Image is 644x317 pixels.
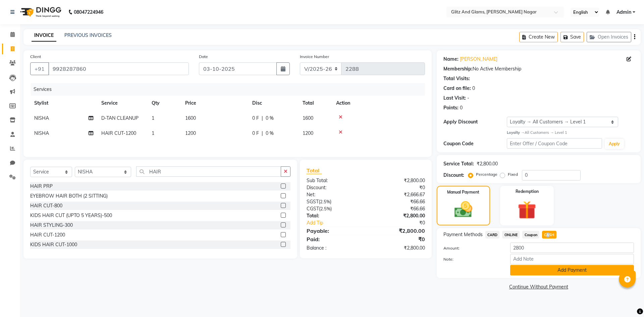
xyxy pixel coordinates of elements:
[252,115,259,122] span: 0 F
[485,231,500,239] span: CARD
[476,171,497,177] label: Percentage
[31,83,430,96] div: Services
[302,227,366,235] div: Payable:
[443,140,507,147] div: Coupon Code
[299,96,332,111] th: Total
[366,177,430,184] div: ₹2,800.00
[248,96,299,111] th: Disc
[74,3,103,21] b: 08047224946
[307,199,319,205] span: SGST
[307,206,319,212] span: CGST
[262,130,263,137] span: |
[605,139,624,149] button: Apply
[17,3,63,21] img: logo
[302,177,366,184] div: Sub Total:
[152,115,154,121] span: 1
[300,54,329,60] label: Invoice Number
[366,191,430,198] div: ₹2,666.67
[438,245,505,251] label: Amount:
[522,231,539,239] span: Coupon
[266,130,274,137] span: 0 %
[366,205,430,212] div: ₹66.66
[366,212,430,219] div: ₹2,800.00
[443,95,466,102] div: Last Visit:
[302,212,366,219] div: Total:
[366,198,430,205] div: ₹66.66
[302,205,366,212] div: ( )
[443,118,507,125] div: Apply Discount
[443,172,464,179] div: Discount:
[97,96,148,111] th: Service
[542,231,556,239] span: CASH
[366,245,430,252] div: ₹2,800.00
[262,115,263,122] span: |
[332,96,425,111] th: Action
[512,199,542,222] img: _gift.svg
[30,212,112,219] div: KIDS HAIR CUT (UPTO 5 YEARS)-500
[34,115,49,121] span: NISHA
[303,115,313,121] span: 1600
[320,206,330,211] span: 2.5%
[587,32,631,42] button: Open Invoices
[443,85,471,92] div: Card on file:
[516,189,539,195] label: Redemption
[443,56,459,63] div: Name:
[302,184,366,191] div: Discount:
[443,231,483,238] span: Payment Methods
[185,115,196,121] span: 1600
[101,130,136,136] span: HAIR CUT-1200
[510,243,634,253] input: Amount
[302,191,366,198] div: Net:
[30,193,108,200] div: EYEBROW HAIR BOTH (2 SITTING)
[507,138,602,149] input: Enter Offer / Coupon Code
[443,104,459,111] div: Points:
[30,222,73,229] div: HAIR STYLING-300
[30,231,65,239] div: HAIR CUT-1200
[443,160,474,167] div: Service Total:
[510,254,634,264] input: Add Note
[101,115,139,121] span: D-TAN CLEANUP
[30,241,77,248] div: KIDS HAIR CUT-1000
[302,198,366,205] div: ( )
[443,75,470,82] div: Total Visits:
[366,235,430,243] div: ₹0
[30,202,62,209] div: HAIR CUT-800
[507,130,634,136] div: All Customers → Level 1
[32,30,56,42] a: INVOICE
[366,184,430,191] div: ₹0
[467,95,469,102] div: -
[519,32,558,42] button: Create New
[148,96,181,111] th: Qty
[303,130,313,136] span: 1200
[302,235,366,243] div: Paid:
[460,56,497,63] a: [PERSON_NAME]
[443,65,634,72] div: No Active Membership
[30,96,97,111] th: Stylist
[64,32,112,38] a: PREVIOUS INVOICES
[449,199,478,220] img: _cash.svg
[152,130,154,136] span: 1
[199,54,208,60] label: Date
[266,115,274,122] span: 0 %
[510,265,634,275] button: Add Payment
[252,130,259,137] span: 0 F
[136,166,281,177] input: Search or Scan
[502,231,520,239] span: ONLINE
[30,183,53,190] div: HAIR PRP
[181,96,248,111] th: Price
[472,85,475,92] div: 0
[460,104,463,111] div: 0
[616,9,631,16] span: Admin
[508,171,518,177] label: Fixed
[438,256,505,262] label: Note:
[477,160,498,167] div: ₹2,800.00
[560,32,584,42] button: Save
[307,167,322,174] span: Total
[34,130,49,136] span: NISHA
[30,62,49,75] button: +91
[320,199,330,204] span: 2.5%
[447,189,479,195] label: Manual Payment
[185,130,196,136] span: 1200
[302,245,366,252] div: Balance :
[376,219,430,226] div: ₹0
